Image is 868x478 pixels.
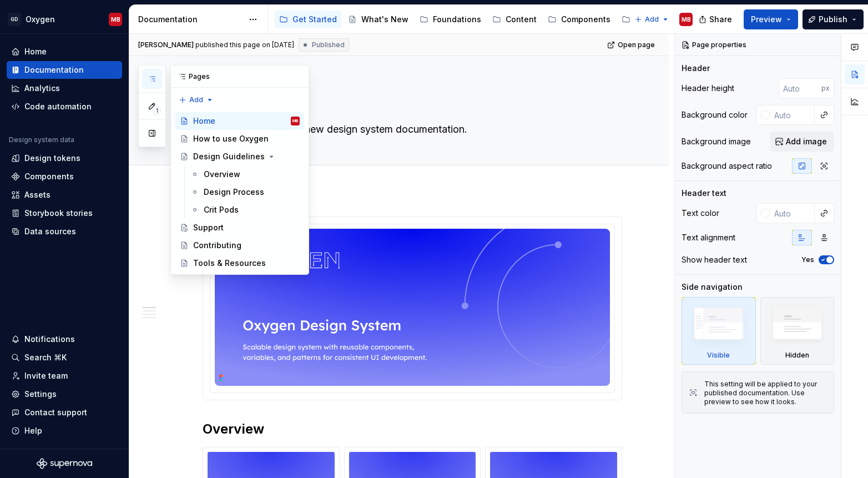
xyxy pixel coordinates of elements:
[7,61,122,79] a: Documentation
[9,135,74,144] div: Design system data
[200,92,620,118] textarea: Home
[2,7,127,31] button: GDOxygenMB
[682,188,726,199] div: Header text
[24,389,57,400] div: Settings
[204,187,264,198] div: Design Process
[7,349,122,366] button: Search ⌘K
[821,84,830,93] p: px
[561,14,610,25] div: Components
[171,66,309,88] div: Pages
[618,41,655,49] span: Open page
[189,95,203,104] span: Add
[709,14,732,25] span: Share
[506,14,537,25] div: Content
[760,297,835,365] div: Hidden
[193,133,269,144] div: How to use Oxygen
[770,132,834,152] button: Add image
[275,11,341,28] a: Get Started
[292,115,299,127] div: MB
[138,41,194,49] span: [PERSON_NAME]
[204,169,240,180] div: Overview
[195,41,294,49] div: published this page on [DATE]
[604,37,660,53] a: Open page
[175,237,304,254] a: Contributing
[488,11,541,28] a: Content
[7,186,122,204] a: Assets
[682,63,710,74] div: Header
[682,15,691,24] div: MB
[152,106,161,115] span: 1
[275,8,629,31] div: Page tree
[26,14,55,25] div: Oxygen
[37,458,92,469] svg: Supernova Logo
[24,101,92,112] div: Code automation
[770,105,815,125] input: Auto
[7,422,122,440] button: Help
[204,204,239,215] div: Crit Pods
[631,12,673,27] button: Add
[693,9,739,29] button: Share
[801,255,814,264] label: Yes
[682,281,743,293] div: Side navigation
[682,136,751,147] div: Background image
[200,120,620,138] textarea: You’ve landed in your new design system documentation.
[433,14,481,25] div: Foundations
[175,219,304,237] a: Support
[543,11,615,28] a: Components
[7,79,122,97] a: Analytics
[175,92,217,108] button: Add
[193,151,265,162] div: Design Guidelines
[7,149,122,167] a: Design tokens
[7,367,122,385] a: Invite team
[803,9,864,29] button: Publish
[361,14,408,25] div: What's New
[186,201,304,219] a: Crit Pods
[682,83,734,94] div: Header height
[645,15,659,24] span: Add
[24,153,80,164] div: Design tokens
[292,14,337,25] div: Get Started
[24,334,75,345] div: Notifications
[7,404,122,421] button: Contact support
[617,11,723,28] a: Patterns & Templates
[704,380,827,406] div: This setting will be applied to your published documentation. Use preview to see how it looks.
[138,14,243,25] div: Documentation
[786,136,827,147] span: Add image
[682,232,735,243] div: Text alignment
[24,171,74,182] div: Components
[682,160,772,172] div: Background aspect ratio
[24,189,51,200] div: Assets
[24,352,67,363] div: Search ⌘K
[415,11,486,28] a: Foundations
[751,14,782,25] span: Preview
[186,165,304,183] a: Overview
[203,420,622,438] h2: Overview
[312,41,345,49] span: Published
[819,14,847,25] span: Publish
[24,64,84,76] div: Documentation
[24,370,68,381] div: Invite team
[175,148,304,165] a: Design Guidelines
[24,226,76,237] div: Data sources
[193,115,215,127] div: Home
[7,385,122,403] a: Settings
[175,254,304,272] a: Tools & Resources
[24,208,93,219] div: Storybook stories
[175,112,304,272] div: Page tree
[7,223,122,240] a: Data sources
[682,297,756,365] div: Visible
[193,240,241,251] div: Contributing
[7,330,122,348] button: Notifications
[770,203,815,223] input: Auto
[24,83,60,94] div: Analytics
[785,351,809,360] div: Hidden
[186,183,304,201] a: Design Process
[193,222,224,233] div: Support
[344,11,413,28] a: What's New
[744,9,798,29] button: Preview
[8,13,21,26] div: GD
[779,78,821,98] input: Auto
[682,109,748,120] div: Background color
[24,425,42,436] div: Help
